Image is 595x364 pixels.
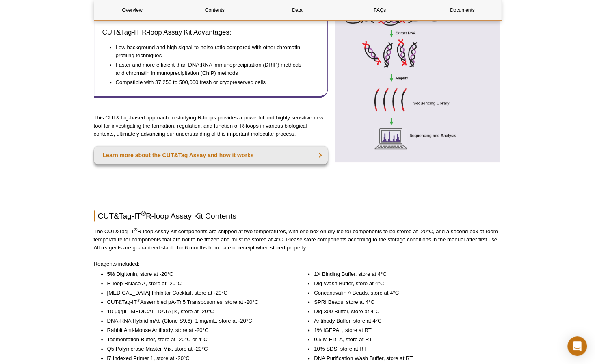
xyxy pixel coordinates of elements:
li: R-loop RNase A, store at -20°C [107,279,287,288]
a: Learn more about the CUT&Tag Assay and how it works [94,146,328,164]
li: Dig-Wash Buffer, store at 4°C [314,279,493,288]
li: Tagmentation Buffer, store at -20°C or 4°C [107,336,287,344]
sup: ® [134,227,137,232]
a: Data [259,0,335,20]
h3: CUT&Tag-IT R-loop Assay Kit Advantages: [102,28,320,37]
a: Overview [94,0,171,20]
li: 1X Binding Buffer, store at 4°C [314,270,493,278]
li: Faster and more efficient than DNA:RNA immunoprecipitation (DRIP) methods and chromatin immunopre... [116,61,312,77]
li: i7 Indexed Primer 1, store at -20°C [107,354,287,362]
div: Open Intercom Messenger [567,336,587,356]
li: Antibody Buffer, store at 4°C [314,317,493,325]
li: 0.5 M EDTA, store at RT [314,336,493,344]
a: FAQs [342,0,418,20]
li: DNA Purification Wash Buffer, store at RT [314,354,493,362]
sup: ® [141,210,146,217]
p: This CUT&Tag-based approach to studying R-loops provides a powerful and highly sensitive new tool... [94,114,328,138]
a: Contents [177,0,253,20]
li: CUT&Tag-IT Assembled pA-Tn5 Transposomes, store at -20°C [107,298,287,306]
li: 5% Digitonin, store at -20°C [107,270,287,278]
li: Rabbit Anti-Mouse Antibody, store at -20°C [107,326,287,334]
li: [MEDICAL_DATA] Inhibitor Cocktail, store at -20°C [107,289,287,297]
li: 1% IGEPAL, store at RT [314,326,493,334]
li: 10 µg/µL [MEDICAL_DATA] K, store at -20°C [107,308,287,316]
li: 10% SDS, store at RT [314,345,493,353]
li: DNA-RNA Hybrid mAb (Clone S9.6), 1 mg/mL, store at -20°C [107,317,287,325]
li: Concanavalin A Beads, store at 4°C [314,289,493,297]
li: Q5 Polymerase Master Mix, store at -20°C [107,345,287,353]
h2: CUT&Tag-IT R-loop Assay Kit Contents [94,210,502,221]
p: Reagents included: [94,260,502,268]
li: Dig-300 Buffer, store at 4°C [314,308,493,316]
li: Compatible with 37,250 to 500,000 fresh or cryopreserved cells [116,78,312,87]
p: The CUT&Tag-IT R-loop Assay Kit components are shipped at two temperatures, with one box on dry i... [94,227,502,252]
a: Documents [424,0,500,20]
sup: ® [137,297,140,302]
li: SPRI Beads, store at 4°C [314,298,493,306]
li: Low background and high signal-to-noise ratio compared with other chromatin profiling techniques [116,43,312,60]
